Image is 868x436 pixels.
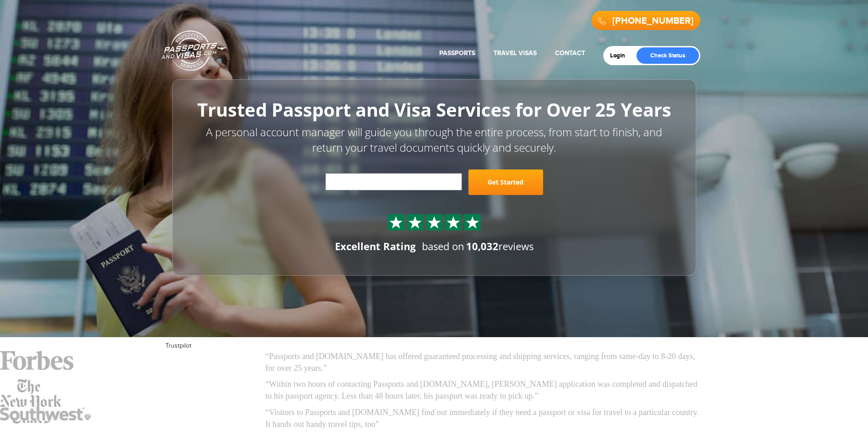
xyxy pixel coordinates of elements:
[466,239,534,253] span: reviews
[389,215,403,229] img: Sprite St
[165,342,191,349] a: Trustpilot
[612,15,693,26] a: [PHONE_NUMBER]
[468,169,543,195] a: Get Started
[266,407,703,430] p: “Visitors to Passports and [DOMAIN_NAME] find out immediately if they need a passport or visa for...
[427,215,441,229] img: Sprite St
[439,49,475,57] a: Passports
[493,49,537,57] a: Travel Visas
[335,239,416,253] div: Excellent Rating
[610,52,632,59] a: Login
[466,215,479,229] img: Sprite St
[193,124,676,156] p: A personal account manager will guide you through the entire process, from start to finish, and r...
[447,215,460,229] img: Sprite St
[193,100,676,120] h1: Trusted Passport and Visa Services for Over 25 Years
[466,239,498,253] strong: 10,032
[161,30,226,71] a: Passports & [DOMAIN_NAME]
[637,47,699,64] a: Check Status
[266,379,703,402] p: “Within two hours of contacting Passports and [DOMAIN_NAME], [PERSON_NAME] application was comple...
[422,239,464,253] span: based on
[555,49,585,57] a: Contact
[408,215,422,229] img: Sprite St
[266,351,703,374] p: “Passports and [DOMAIN_NAME] has offered guaranteed processing and shipping services, ranging fro...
